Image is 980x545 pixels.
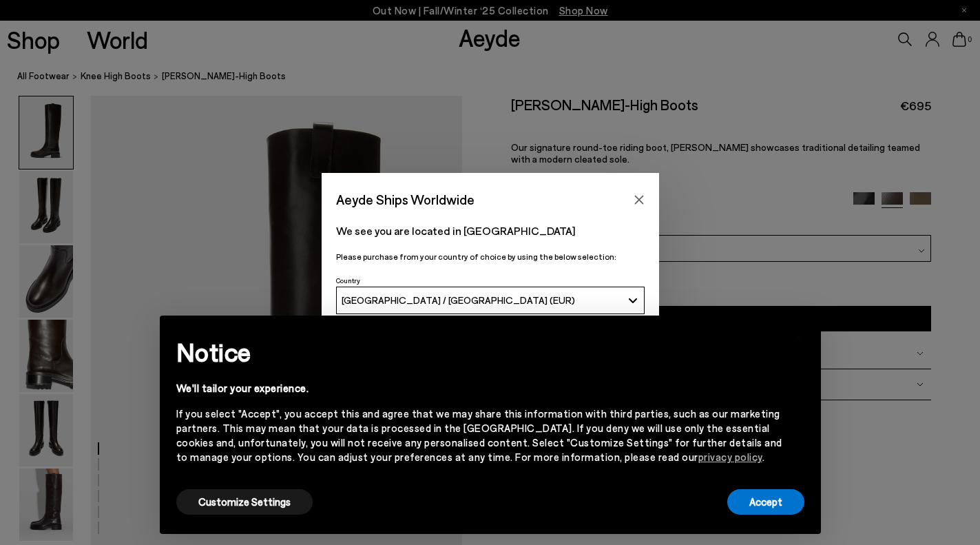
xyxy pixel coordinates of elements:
h2: Notice [176,334,782,370]
button: Close this notice [782,320,815,353]
span: Country [336,276,360,285]
p: We see you are located in [GEOGRAPHIC_DATA] [336,223,645,239]
button: Customize Settings [176,489,313,515]
button: Close [629,189,649,210]
span: × [794,326,804,346]
div: We'll tailor your experience. [176,381,782,395]
button: Accept [727,489,804,515]
p: Please purchase from your country of choice by using the below selection: [336,250,645,263]
span: [GEOGRAPHIC_DATA] / [GEOGRAPHIC_DATA] (EUR) [342,294,575,306]
a: privacy policy [698,451,762,463]
span: Aeyde Ships Worldwide [336,187,475,212]
div: If you select "Accept", you accept this and agree that we may share this information with third p... [176,407,782,464]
